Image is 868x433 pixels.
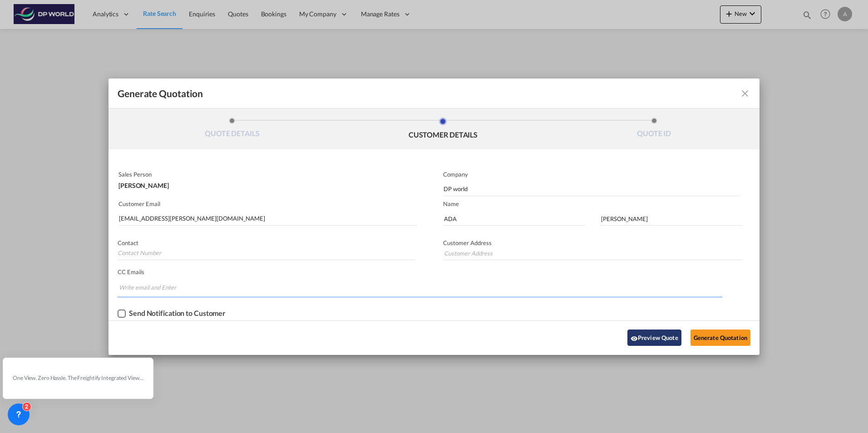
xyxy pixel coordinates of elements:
[444,182,740,196] input: Company Name
[118,171,415,178] p: Sales Person
[443,200,759,207] p: Name
[443,239,492,246] span: Customer Address
[118,178,415,189] div: [PERSON_NAME]
[119,280,187,295] input: Chips input.
[548,118,759,142] li: QUOTE ID
[631,335,638,342] md-icon: icon-eye
[690,330,750,346] button: Generate Quotation
[118,246,415,260] input: Contact Number
[108,79,759,355] md-dialog: Generate QuotationQUOTE ...
[627,330,681,346] button: icon-eyePreview Quote
[443,171,740,178] p: Company
[443,212,586,226] input: First Name
[118,239,415,246] p: Contact
[118,200,417,207] p: Customer Email
[129,309,226,317] div: Send Notification to Customer
[740,88,750,99] md-icon: icon-close fg-AAA8AD cursor m-0
[118,88,203,99] span: Generate Quotation
[119,212,417,226] input: Search by Customer Name/Email Id/Company
[127,118,338,142] li: QUOTE DETAILS
[118,309,226,318] md-checkbox: Checkbox No Ink
[443,246,742,260] input: Customer Address
[118,279,722,297] md-chips-wrap: Chips container. Enter the text area, then type text, and press enter to add a chip.
[338,118,549,142] li: CUSTOMER DETAILS
[600,212,743,226] input: Last Name
[118,268,722,276] p: CC Emails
